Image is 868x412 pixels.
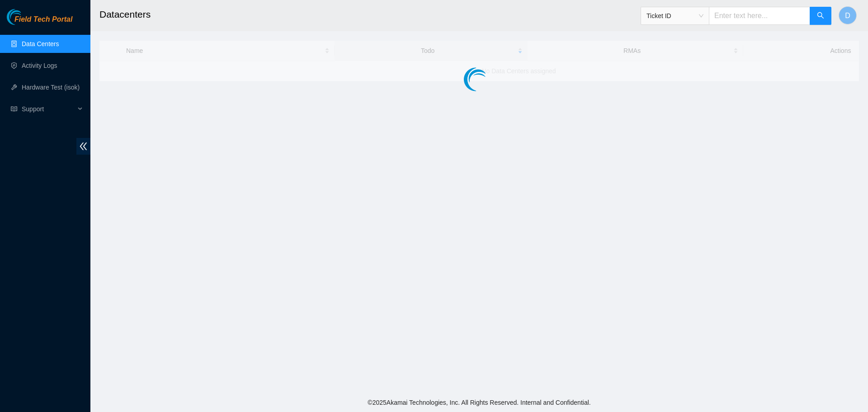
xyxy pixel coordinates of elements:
img: Akamai Technologies [7,9,46,25]
span: double-left [76,138,90,155]
a: Activity Logs [22,62,57,69]
footer: © 2025 Akamai Technologies, Inc. All Rights Reserved. Internal and Confidential. [90,393,868,412]
input: Enter text here... [709,7,810,25]
span: Field Tech Portal [14,15,72,24]
button: D [839,6,857,24]
a: Akamai TechnologiesField Tech Portal [7,16,72,28]
span: Ticket ID [646,9,703,23]
span: D [845,10,850,21]
span: search [817,12,824,20]
a: Hardware Test (isok) [22,84,80,91]
span: Support [22,100,75,118]
a: Data Centers [22,40,59,47]
button: search [810,7,831,25]
span: read [11,106,17,112]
